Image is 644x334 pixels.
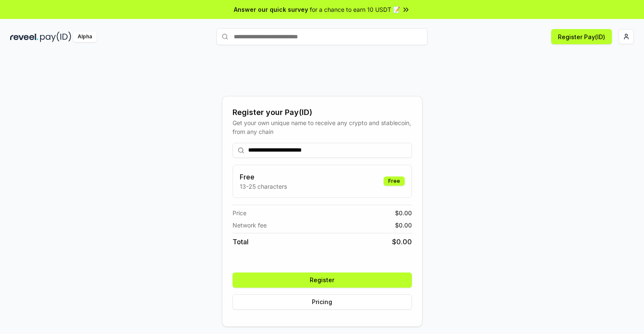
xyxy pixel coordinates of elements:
[240,172,287,182] h3: Free
[10,32,38,42] img: reveel_dark
[233,118,412,136] div: Get your own unique name to receive any crypto and stablecoin, from any chain
[240,182,287,191] p: 13-25 characters
[395,221,412,230] span: $ 0.00
[233,294,412,310] button: Pricing
[233,273,412,288] button: Register
[233,221,267,230] span: Network fee
[233,208,246,217] span: Price
[234,5,308,14] span: Answer our quick survey
[40,32,71,42] img: pay_id
[395,208,412,217] span: $ 0.00
[233,107,412,118] div: Register your Pay(ID)
[73,32,97,42] div: Alpha
[384,176,405,186] div: Free
[392,237,412,247] span: $ 0.00
[551,29,612,44] button: Register Pay(ID)
[233,237,249,247] span: Total
[310,5,400,14] span: for a chance to earn 10 USDT 📝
